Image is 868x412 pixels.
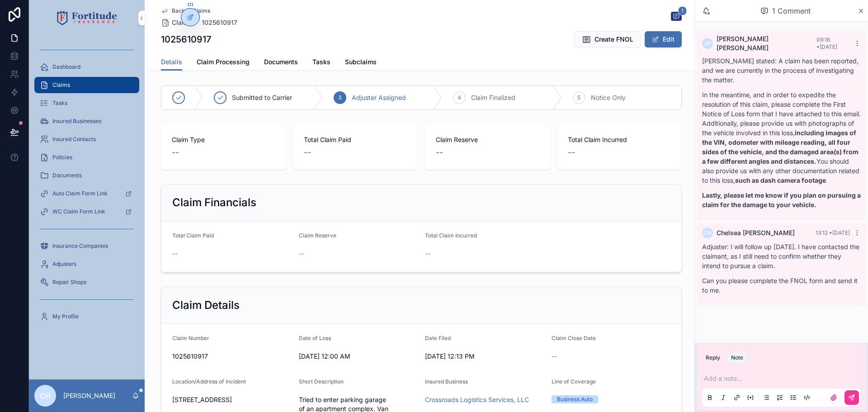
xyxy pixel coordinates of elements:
a: Back to Claims [161,7,210,14]
span: Insured Contacts [52,136,96,143]
a: Claims [161,18,193,27]
a: Details [161,54,182,71]
p: In the meantime, and in order to expedite the resolution of this claim, please complete the First... [702,90,861,185]
span: Dashboard [52,63,80,71]
span: Insured Businesses [52,118,101,125]
a: Auto Claim Form Link [34,185,139,202]
span: Total Claim Paid [304,135,407,144]
a: 1025610917 [202,18,237,27]
a: Adjusters [34,256,139,272]
span: Repair Shops [52,279,86,286]
p: [PERSON_NAME] [63,391,115,400]
span: -- [299,249,304,258]
span: Insured Business [425,378,468,385]
button: 1 [671,12,682,23]
span: Claim Processing [197,57,250,66]
a: Insured Businesses [34,113,139,129]
a: My Profile [34,308,139,325]
span: Location/Address of Incident [172,378,246,385]
div: Business Auto [557,395,593,403]
a: Documents [264,54,298,72]
a: Repair Shops [34,274,139,290]
span: Policies [52,154,72,161]
span: Tasks [312,57,330,66]
img: App logo [57,11,117,25]
h1: 1025610917 [161,33,211,46]
a: Subclaims [345,54,377,72]
div: Note [731,354,743,361]
span: [PERSON_NAME] [PERSON_NAME] [717,34,816,52]
span: 13:12 • [DATE] [816,229,850,236]
span: Claim Finalized [471,93,515,102]
p: Can you please complete the FNOL form and send it to me. [702,276,861,295]
a: Tasks [312,54,330,72]
span: Chelsea [PERSON_NAME] [717,228,795,237]
span: Short Description [299,378,344,385]
span: Documents [264,57,298,66]
span: Total Claim Incurred [425,232,477,239]
span: Details [161,57,182,66]
strong: Lastly, please let me know if you plan on pursuing a claim for the damage to your vehicle. [702,191,861,208]
span: Claims [52,81,70,89]
span: WC Claim Form Link [52,208,105,215]
span: JP [704,40,711,47]
span: 1 Comment [772,5,811,16]
span: Documents [52,172,82,179]
h2: Claim Details [172,298,240,313]
a: Insured Contacts [34,131,139,147]
span: 5 [577,94,580,101]
span: Submitted to Carrier [232,93,292,102]
span: -- [172,146,179,159]
span: 1 [678,6,687,15]
span: Auto Claim Form Link [52,190,108,197]
span: -- [568,146,575,159]
a: Claim Processing [197,54,250,72]
span: Notice Only [591,93,626,102]
span: CH [40,390,51,401]
span: 4 [458,94,461,101]
span: CH [703,229,712,237]
p: [PERSON_NAME] stated: A claim has been reported, and we are currently in the process of investiga... [702,56,861,85]
a: Dashboard [34,59,139,75]
a: WC Claim Form Link [34,204,139,220]
span: Line of Coverage [552,378,596,385]
span: Claim Number [172,335,209,341]
span: Insurance Companies [52,242,108,250]
span: Claim Close Date [552,335,596,341]
span: Create FNOL [594,35,633,44]
a: Insurance Companies [34,238,139,254]
span: -- [552,352,557,361]
span: Claims [172,18,193,27]
a: Crossroads Logistics Services, LLC [425,395,529,404]
a: Documents [34,167,139,184]
span: Claim Reserve [299,232,336,239]
span: [DATE] 12:13 PM [425,352,544,361]
span: [DATE] 12:00 AM [299,352,418,361]
span: Total Claim Incurred [568,135,671,144]
span: -- [425,249,430,258]
span: Subclaims [345,57,377,66]
span: Total Claim Paid [172,232,214,239]
h2: Claim Financials [172,195,256,210]
span: 3 [338,94,341,101]
span: Adjuster Assigned [352,93,406,102]
span: 09:16 • [DATE] [816,36,837,50]
span: -- [172,249,178,258]
span: Adjusters [52,260,76,268]
span: -- [436,146,443,159]
a: Claims [34,77,139,93]
span: Date of Loss [299,335,331,341]
button: Note [727,352,747,363]
button: Reply [702,352,724,363]
button: Edit [645,31,682,47]
span: -- [304,146,311,159]
span: My Profile [52,313,79,320]
span: Claim Type [172,135,275,144]
strong: such as dash camera footage [735,176,826,184]
p: Adjuster: I will follow up [DATE]. I have contacted the claimant, as I still need to confirm whet... [702,242,861,270]
a: Tasks [34,95,139,111]
span: [STREET_ADDRESS] [172,395,292,404]
span: Date Filed [425,335,451,341]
